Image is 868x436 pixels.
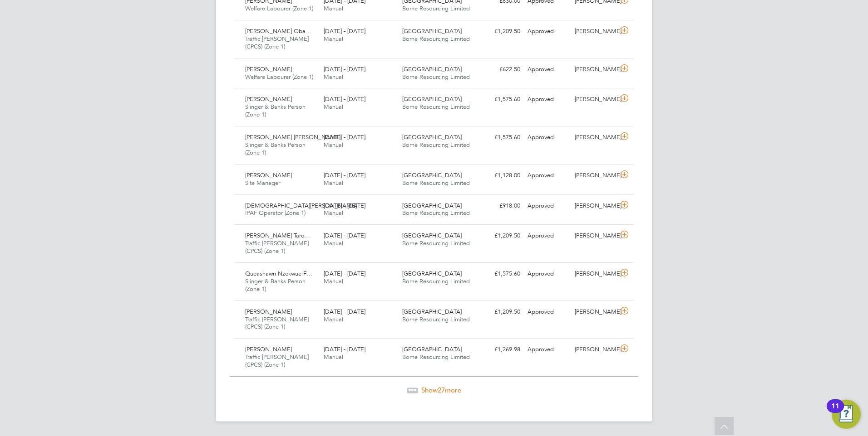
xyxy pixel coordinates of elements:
span: Borne Resourcing Limited [402,103,470,111]
span: [DATE] - [DATE] [324,95,365,103]
span: [GEOGRAPHIC_DATA] [402,171,462,179]
div: Approved [524,199,571,213]
div: Approved [524,305,571,320]
span: Borne Resourcing Limited [402,277,470,285]
div: Approved [524,168,571,183]
span: [GEOGRAPHIC_DATA] [402,345,462,353]
span: [GEOGRAPHIC_DATA] [402,27,462,35]
div: Approved [524,228,571,243]
div: £1,269.98 [477,342,524,357]
span: Manual [324,353,343,361]
div: Approved [524,62,571,77]
div: £1,128.00 [477,168,524,183]
span: Manual [324,73,343,81]
span: Borne Resourcing Limited [402,179,470,187]
span: Traffic [PERSON_NAME] (CPCS) (Zone 1) [245,35,309,50]
span: Borne Resourcing Limited [402,315,470,323]
span: Manual [324,103,343,111]
span: [DATE] - [DATE] [324,27,365,35]
div: [PERSON_NAME] [571,92,618,107]
span: [PERSON_NAME] [245,95,292,103]
span: [GEOGRAPHIC_DATA] [402,308,462,315]
div: Approved [524,342,571,357]
button: Open Resource Center, 11 new notifications [832,400,861,429]
div: £1,209.50 [477,24,524,39]
span: Welfare Labourer (Zone 1) [245,73,313,81]
span: 27 [438,386,445,394]
span: Traffic [PERSON_NAME] (CPCS) (Zone 1) [245,315,309,331]
span: Borne Resourcing Limited [402,239,470,247]
span: Slinger & Banks Person (Zone 1) [245,277,306,293]
span: Borne Resourcing Limited [402,5,470,12]
span: Borne Resourcing Limited [402,35,470,43]
span: [PERSON_NAME] Tare… [245,232,310,239]
div: £1,575.60 [477,92,524,107]
span: Site Manager [245,179,280,187]
span: Borne Resourcing Limited [402,141,470,149]
span: [DATE] - [DATE] [324,65,365,73]
span: Manual [324,35,343,43]
div: Approved [524,266,571,281]
span: [PERSON_NAME] [245,345,292,353]
span: [PERSON_NAME] [245,308,292,315]
div: Approved [524,130,571,145]
div: [PERSON_NAME] [571,62,618,77]
span: [DEMOGRAPHIC_DATA][PERSON_NAME] [245,202,357,209]
div: [PERSON_NAME] [571,24,618,39]
span: Queashawn Nzekwue-F… [245,270,312,277]
span: [DATE] - [DATE] [324,232,365,239]
div: £622.50 [477,62,524,77]
span: [PERSON_NAME] [PERSON_NAME] [245,133,340,141]
span: [PERSON_NAME] [245,65,292,73]
span: [GEOGRAPHIC_DATA] [402,270,462,277]
div: £1,209.50 [477,305,524,320]
span: Manual [324,209,343,217]
span: Manual [324,239,343,247]
span: Traffic [PERSON_NAME] (CPCS) (Zone 1) [245,239,309,255]
span: IPAF Operator (Zone 1) [245,209,306,217]
span: [GEOGRAPHIC_DATA] [402,65,462,73]
span: Borne Resourcing Limited [402,353,470,361]
div: £1,209.50 [477,228,524,243]
div: [PERSON_NAME] [571,228,618,243]
div: 11 [831,406,839,418]
div: £918.00 [477,199,524,213]
span: Manual [324,5,343,12]
div: [PERSON_NAME] [571,305,618,320]
div: [PERSON_NAME] [571,130,618,145]
span: Manual [324,141,343,149]
div: [PERSON_NAME] [571,266,618,281]
span: [DATE] - [DATE] [324,308,365,315]
span: [GEOGRAPHIC_DATA] [402,95,462,103]
span: Welfare Labourer (Zone 1) [245,5,313,12]
span: Manual [324,179,343,187]
span: Show more [421,386,461,394]
span: [PERSON_NAME] Oba… [245,27,311,35]
span: [DATE] - [DATE] [324,171,365,179]
div: £1,575.60 [477,266,524,281]
span: Slinger & Banks Person (Zone 1) [245,103,306,118]
span: Manual [324,315,343,323]
span: [DATE] - [DATE] [324,345,365,353]
span: [DATE] - [DATE] [324,202,365,209]
span: Borne Resourcing Limited [402,73,470,81]
span: Borne Resourcing Limited [402,209,470,217]
div: £1,575.60 [477,130,524,145]
div: [PERSON_NAME] [571,199,618,213]
div: [PERSON_NAME] [571,342,618,357]
span: [PERSON_NAME] [245,171,292,179]
div: Approved [524,24,571,39]
span: [GEOGRAPHIC_DATA] [402,133,462,141]
span: Manual [324,277,343,285]
span: Slinger & Banks Person (Zone 1) [245,141,306,156]
span: [GEOGRAPHIC_DATA] [402,232,462,239]
span: [DATE] - [DATE] [324,133,365,141]
span: Traffic [PERSON_NAME] (CPCS) (Zone 1) [245,353,309,368]
div: [PERSON_NAME] [571,168,618,183]
span: [GEOGRAPHIC_DATA] [402,202,462,209]
span: [DATE] - [DATE] [324,270,365,277]
div: Approved [524,92,571,107]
